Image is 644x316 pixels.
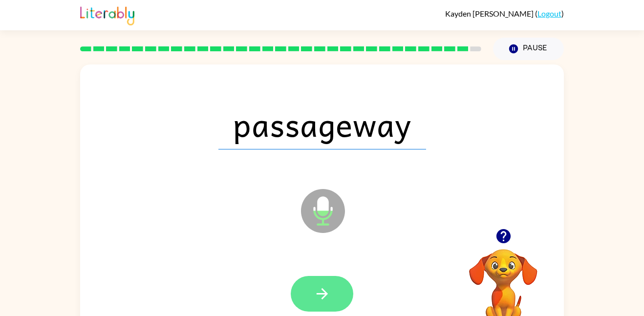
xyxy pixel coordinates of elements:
span: Kayden [PERSON_NAME] [445,9,535,18]
button: Pause [493,38,564,60]
div: ( ) [445,9,564,18]
img: Literably [80,4,134,25]
span: passageway [218,99,426,149]
a: Logout [537,9,561,18]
